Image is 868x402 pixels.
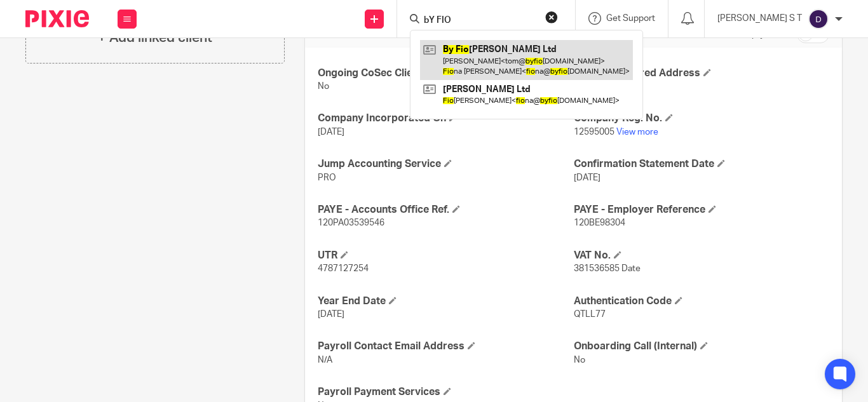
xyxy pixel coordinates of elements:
h4: Year End Date [318,295,573,308]
span: N/A [318,356,332,365]
span: 381536585 Date [574,264,641,273]
span: Get Support [606,14,655,23]
a: View more [616,128,658,137]
h4: PAYE - Accounts Office Ref. [318,203,573,217]
h4: Jump Registered Address [574,67,829,80]
img: Pixie [25,10,89,27]
h4: Onboarding Call (Internal) [574,340,829,353]
span: QTLL77 [574,310,606,319]
button: Clear [545,11,558,23]
h4: Payroll Contact Email Address [318,340,573,353]
span: 120PA03539546 [318,218,384,227]
h4: Payroll Payment Services [318,385,573,399]
h4: Confirmation Statement Date [574,157,829,171]
span: [DATE] [318,310,344,319]
h4: UTR [318,249,573,262]
span: 120BE98304 [574,218,625,227]
input: Search [423,15,537,27]
h4: Ongoing CoSec Client [318,67,573,80]
h4: Authentication Code [574,295,829,308]
img: svg%3E [808,9,829,29]
p: [PERSON_NAME] S T [717,12,802,25]
h4: Jump Accounting Service [318,157,573,171]
span: 4787127254 [318,264,369,273]
h4: PAYE - Employer Reference [574,203,829,217]
span: [DATE] [574,173,600,182]
span: No [318,82,329,91]
h4: Company Incorporated On [318,112,573,125]
span: PRO [318,173,336,182]
h4: Company Reg. No. [574,112,829,125]
span: No [574,356,585,365]
span: 12595005 [574,128,614,137]
span: [DATE] [318,128,344,137]
h4: VAT No. [574,249,829,262]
